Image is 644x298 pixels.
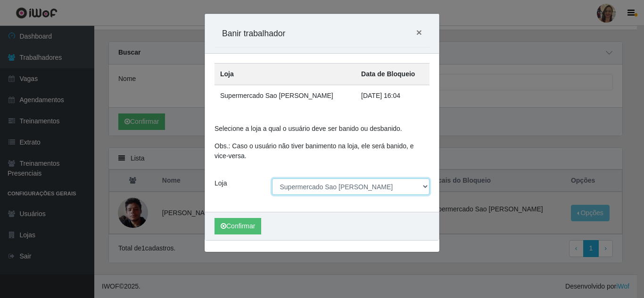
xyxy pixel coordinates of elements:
[222,27,285,40] h5: Banir trabalhador
[361,92,400,99] time: [DATE] 16:04
[355,64,429,85] th: Data de Bloqueio
[215,124,429,134] p: Selecione a loja a qual o usuário deve ser banido ou desbanido.
[215,218,261,234] button: Confirmar
[416,27,422,38] span: ×
[215,141,429,161] p: Obs.: Caso o usuário não tiver banimento na loja, ele será banido, e vice-versa.
[215,178,227,188] label: Loja
[215,85,355,107] td: Supermercado Sao [PERSON_NAME]
[215,64,355,85] th: Loja
[409,20,429,45] button: Close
